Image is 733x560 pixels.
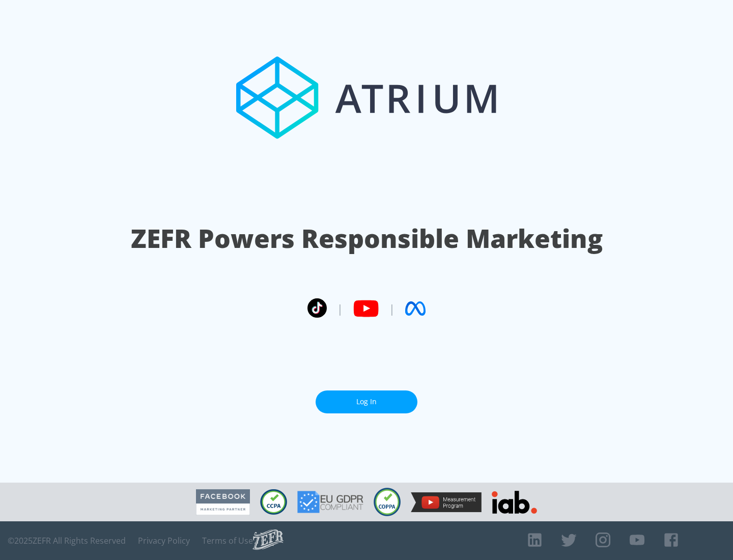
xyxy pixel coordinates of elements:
img: CCPA Compliant [260,489,287,515]
span: | [337,301,343,316]
a: Terms of Use [202,536,253,546]
a: Log In [316,390,417,413]
a: Privacy Policy [138,536,190,546]
span: © 2025 ZEFR All Rights Reserved [8,536,126,546]
img: YouTube Measurement Program [411,492,482,512]
img: GDPR Compliant [297,491,363,513]
img: Facebook Marketing Partner [196,489,250,515]
img: COPPA Compliant [374,488,401,516]
img: IAB [492,491,537,514]
span: | [389,301,395,316]
h1: ZEFR Powers Responsible Marketing [131,221,603,256]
